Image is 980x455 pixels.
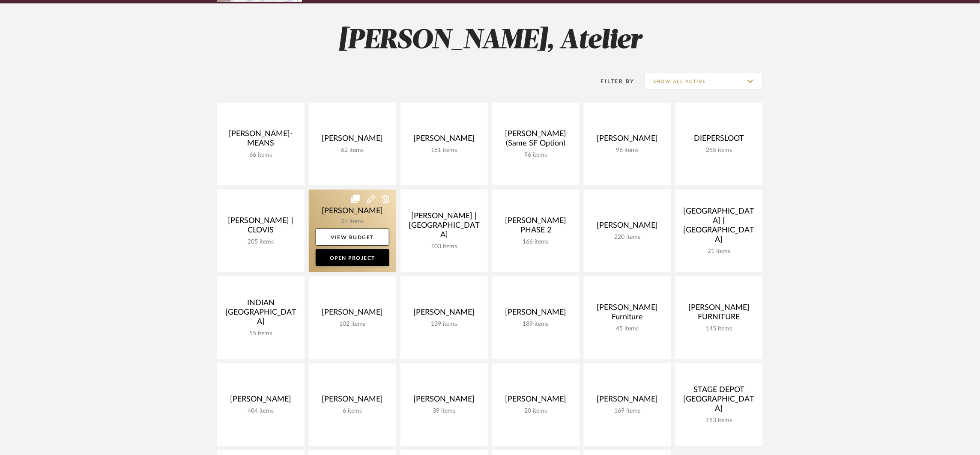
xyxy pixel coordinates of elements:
div: 96 items [499,152,573,159]
div: [PERSON_NAME] [316,308,389,321]
div: [PERSON_NAME] [316,395,389,407]
div: 45 items [591,325,664,333]
div: 21 items [682,248,756,255]
div: STAGE DEPOT [GEOGRAPHIC_DATA] [682,385,756,417]
div: 66 items [224,152,298,159]
div: 145 items [682,325,756,333]
div: 55 items [224,330,298,337]
div: 404 items [224,407,298,415]
div: 189 items [499,321,573,328]
div: 139 items [407,321,481,328]
div: [PERSON_NAME] | CLOVIS [224,216,298,238]
div: 153 items [682,417,756,424]
a: Open Project [316,249,389,266]
div: [PERSON_NAME] [407,134,481,147]
div: 39 items [407,407,481,415]
div: [GEOGRAPHIC_DATA] | [GEOGRAPHIC_DATA] [682,207,756,248]
div: 161 items [407,147,481,154]
div: [PERSON_NAME] [316,134,389,147]
div: 166 items [499,238,573,246]
div: [PERSON_NAME] PHASE 2 [499,216,573,238]
div: [PERSON_NAME] Furniture [591,303,664,325]
div: [PERSON_NAME] FURNITURE [682,303,756,325]
div: [PERSON_NAME] [499,308,573,321]
div: 6 items [316,407,389,415]
div: 62 items [316,147,389,154]
div: 103 items [407,243,481,250]
div: 205 items [224,238,298,246]
div: 102 items [316,321,389,328]
div: [PERSON_NAME] [407,308,481,321]
div: [PERSON_NAME] [591,134,664,147]
div: [PERSON_NAME] [591,395,664,407]
div: [PERSON_NAME] [224,395,298,407]
div: [PERSON_NAME] | [GEOGRAPHIC_DATA] [407,211,481,243]
div: 220 items [591,234,664,241]
div: INDIAN [GEOGRAPHIC_DATA] [224,298,298,330]
div: 169 items [591,407,664,415]
div: 285 items [682,147,756,154]
div: [PERSON_NAME] [407,395,481,407]
div: [PERSON_NAME] (Same SF Option) [499,129,573,152]
div: DIEPERSLOOT [682,134,756,147]
div: Filter By [590,77,635,86]
div: 20 items [499,407,573,415]
a: View Budget [316,229,389,246]
div: [PERSON_NAME] [591,221,664,234]
div: [PERSON_NAME]-MEANS [224,129,298,152]
div: [PERSON_NAME] [499,395,573,407]
h2: [PERSON_NAME], Atelier [182,25,798,57]
div: 96 items [591,147,664,154]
